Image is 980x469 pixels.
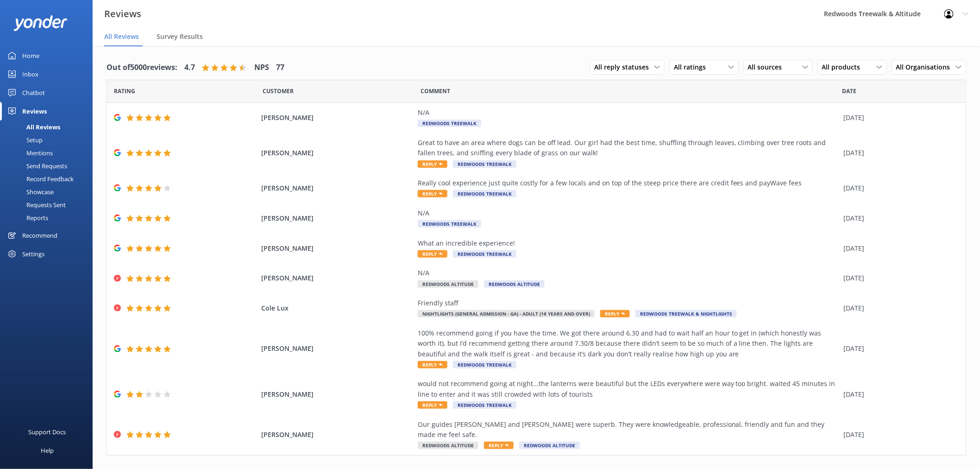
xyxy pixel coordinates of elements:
div: All Reviews [6,120,60,133]
span: Reply [418,160,447,168]
span: Survey Results [157,32,203,41]
div: Showcase [6,185,54,198]
span: [PERSON_NAME] [261,183,413,193]
a: Record Feedback [6,172,93,185]
span: Cole Lux [261,303,413,313]
span: [PERSON_NAME] [261,243,413,254]
span: Redwoods Altitude [484,280,545,288]
span: Reply [418,361,447,368]
div: N/A [418,108,839,118]
span: All products [822,62,866,72]
span: Redwoods Altitude [519,442,580,449]
a: Requests Sent [6,198,93,211]
span: Redwoods Treewalk [453,250,516,258]
div: Requests Sent [6,198,66,211]
h4: 4.7 [184,62,195,74]
div: What an incredible experience! [418,238,839,248]
span: Question [421,87,451,95]
span: [PERSON_NAME] [261,213,413,223]
span: Reply [418,190,447,197]
div: Reviews [22,102,47,120]
div: Send Requests [6,159,67,172]
span: [PERSON_NAME] [261,113,413,123]
div: [DATE] [844,303,954,313]
div: Really cool experience just quite costly for a few locals and on top of the steep price there are... [418,178,839,188]
span: Date [842,87,857,95]
div: Settings [22,245,44,263]
span: All sources [748,62,788,72]
span: [PERSON_NAME] [261,273,413,283]
span: [PERSON_NAME] [261,148,413,158]
div: N/A [418,268,839,278]
span: [PERSON_NAME] [261,343,413,354]
span: Redwoods Treewalk [453,190,516,197]
div: [DATE] [844,389,954,399]
span: [PERSON_NAME] [261,430,413,440]
span: Date [114,87,135,95]
span: Redwoods Treewalk [453,160,516,168]
span: Date [263,87,294,95]
div: [DATE] [844,273,954,283]
div: Record Feedback [6,172,74,185]
div: Friendly staff [418,298,839,308]
div: [DATE] [844,183,954,193]
a: Send Requests [6,159,93,172]
span: [PERSON_NAME] [261,389,413,399]
div: [DATE] [844,243,954,254]
span: Reply [600,310,630,317]
span: Reply [484,442,514,449]
span: All Organisations [896,62,956,72]
div: Setup [6,133,43,146]
span: Reply [418,401,447,409]
div: [DATE] [844,343,954,354]
div: Help [41,441,54,460]
span: Redwoods Altitude [418,280,478,288]
div: Home [22,46,39,65]
a: Reports [6,211,93,224]
span: Redwoods Treewalk [418,120,481,127]
h4: Out of 5000 reviews: [107,62,177,74]
div: Inbox [22,65,38,83]
a: Mentions [6,146,93,159]
span: All ratings [674,62,711,72]
span: All reply statuses [594,62,654,72]
h3: Reviews [104,6,141,21]
div: Our guides [PERSON_NAME] and [PERSON_NAME] were superb. They were knowledgeable, professional, fr... [418,419,839,440]
div: would not recommend going at night...the lanterns were beautiful but the LEDs everywhere were way... [418,379,839,399]
a: Showcase [6,185,93,198]
span: Nightlights (General Admission - GA) - Adult (16 years and over) [418,310,595,317]
h4: NPS [254,62,269,74]
span: Redwoods Treewalk [418,220,481,228]
div: Reports [6,211,48,224]
div: [DATE] [844,148,954,158]
div: Recommend [22,226,57,245]
div: [DATE] [844,113,954,123]
div: Great to have an area where dogs can be off lead. Our girl had the best time, shuffling through l... [418,138,839,158]
div: [DATE] [844,430,954,440]
div: Support Docs [29,423,66,441]
span: Redwoods Treewalk [453,401,516,409]
div: [DATE] [844,213,954,223]
span: All Reviews [104,32,139,41]
span: Redwoods Treewalk [453,361,516,368]
div: Chatbot [22,83,45,102]
div: Mentions [6,146,53,159]
div: 100% recommend going if you have the time. We got there around 6.30 and had to wait half an hour ... [418,328,839,359]
a: Setup [6,133,93,146]
a: All Reviews [6,120,93,133]
img: yonder-white-logo.png [14,15,67,31]
span: Reply [418,250,447,258]
span: Redwoods Treewalk & Nightlights [635,310,737,317]
div: N/A [418,208,839,218]
span: Redwoods Altitude [418,442,478,449]
h4: 77 [276,62,284,74]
